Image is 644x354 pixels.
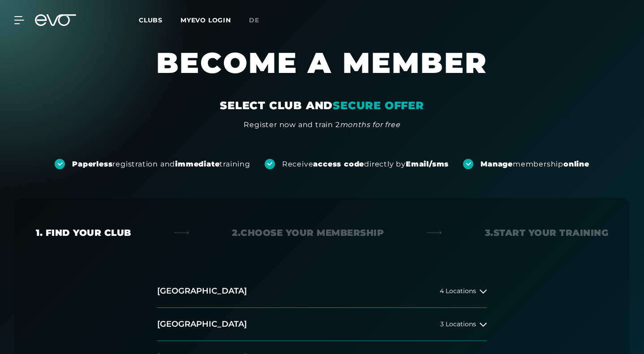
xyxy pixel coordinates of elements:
div: registration and training [72,159,250,169]
button: [GEOGRAPHIC_DATA]4 Locations [157,275,487,308]
strong: Manage [481,160,513,168]
strong: online [563,160,589,168]
a: de [249,15,270,26]
div: 1. Find your club [36,226,131,239]
span: de [249,16,259,24]
div: SELECT CLUB AND [220,98,424,113]
div: 3. Start your Training [485,226,609,239]
button: [GEOGRAPHIC_DATA]3 Locations [157,308,487,341]
h2: [GEOGRAPHIC_DATA] [157,319,247,330]
strong: Email/sms [406,160,449,168]
span: Clubs [139,16,163,24]
a: Clubs [139,16,180,24]
strong: access code [313,160,364,168]
div: Register now and train 2 [244,119,400,130]
div: membership [481,159,589,169]
div: 2. Choose your membership [232,226,384,239]
strong: immediate [175,160,219,168]
em: SECURE OFFER [333,99,424,112]
div: Receive directly by [282,159,449,169]
h2: [GEOGRAPHIC_DATA] [157,286,247,297]
a: MYEVO LOGIN [180,16,231,24]
span: 3 Locations [440,321,476,328]
strong: Paperless [72,160,112,168]
h1: BECOME A MEMBER [116,45,528,98]
span: 4 Locations [440,288,476,294]
em: months for free [340,120,400,129]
